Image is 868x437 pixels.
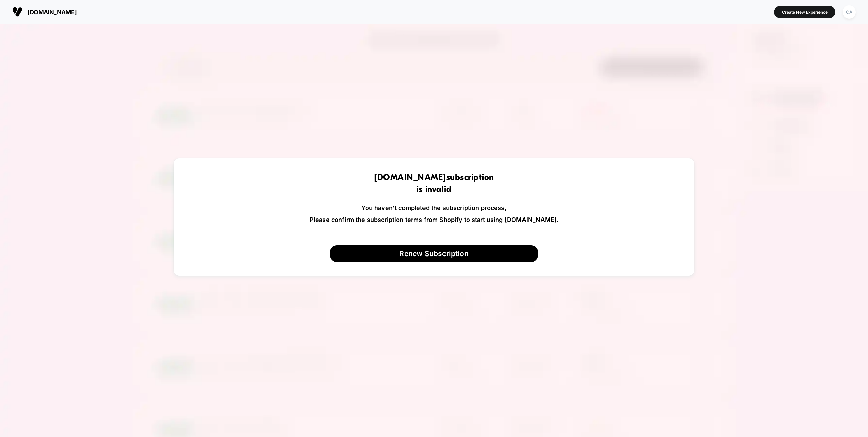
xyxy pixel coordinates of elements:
h1: [DOMAIN_NAME] subscription is invalid [374,172,494,196]
img: Visually logo [12,7,22,17]
button: [DOMAIN_NAME] [10,6,79,17]
span: [DOMAIN_NAME] [27,8,77,16]
button: Renew Subscription [330,245,538,262]
button: CA [841,5,858,19]
button: Create New Experience [774,6,835,18]
div: CA [843,5,856,19]
p: You haven't completed the subscription process, Please confirm the subscription terms from Shopif... [310,202,559,226]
